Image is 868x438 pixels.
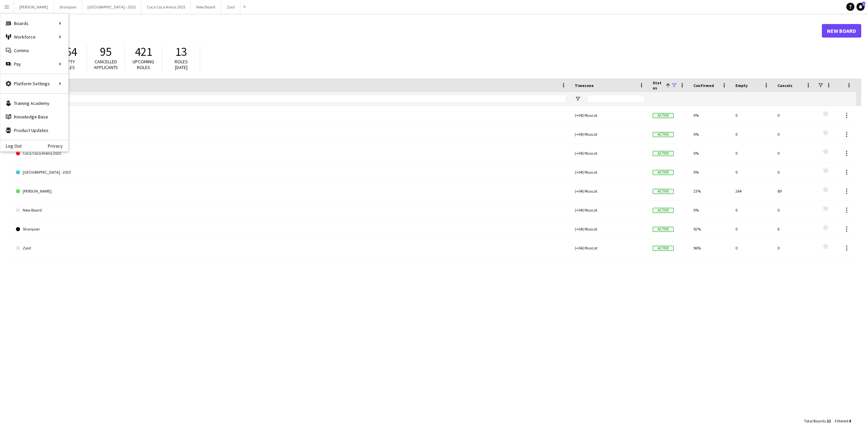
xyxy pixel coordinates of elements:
[571,239,649,257] div: (+04) Muscat
[135,44,152,59] span: 421
[571,220,649,238] div: (+04) Muscat
[191,0,221,14] button: New Board
[0,77,68,90] div: Platform Settings
[100,44,112,59] span: 95
[731,144,773,162] div: 0
[731,239,773,257] div: 0
[689,163,731,181] div: 0%
[133,59,154,70] span: Upcoming roles
[773,106,815,125] div: 0
[773,239,815,257] div: 0
[16,163,567,182] a: [GEOGRAPHIC_DATA] - 2025
[16,106,567,125] a: ALAIA
[0,57,68,71] div: Pay
[689,144,731,162] div: 0%
[804,414,831,428] div: :
[731,163,773,181] div: 0
[773,182,815,200] div: 89
[735,83,748,88] span: Empty
[731,106,773,125] div: 0
[689,201,731,219] div: 0%
[16,182,567,201] a: [PERSON_NAME]
[856,3,865,11] a: 1
[575,96,581,102] button: Open Filter Menu
[141,0,191,14] button: Coca Coca Arena 2025
[689,125,731,144] div: 0%
[773,201,815,219] div: 0
[16,201,567,220] a: New Board
[777,83,792,88] span: Cancels
[653,113,674,118] span: Active
[653,208,674,213] span: Active
[0,110,68,124] a: Knowledge Base
[653,132,674,137] span: Active
[731,201,773,219] div: 0
[835,418,848,423] span: Filtered
[16,125,567,144] a: C3
[773,220,815,238] div: 6
[693,83,714,88] span: Confirmed
[16,144,567,163] a: Coca Coca Arena 2025
[731,220,773,238] div: 0
[587,95,645,103] input: Timezone Filter Input
[0,30,68,44] div: Workforce
[16,220,567,239] a: Sharqawi
[653,170,674,175] span: Active
[14,0,54,14] button: [PERSON_NAME]
[175,59,188,70] span: Roles [DATE]
[571,201,649,219] div: (+04) Muscat
[571,125,649,144] div: (+04) Muscat
[804,418,826,423] span: Total Boards
[0,124,68,137] a: Product Updates
[571,163,649,181] div: (+04) Muscat
[653,151,674,156] span: Active
[175,44,187,59] span: 13
[571,182,649,200] div: (+04) Muscat
[653,189,674,194] span: Active
[48,143,68,149] a: Privacy
[54,0,82,14] button: Sharqawi
[12,26,822,36] h1: Boards
[0,44,68,57] a: Comms
[731,182,773,200] div: 264
[689,239,731,257] div: 96%
[575,83,594,88] span: Timezone
[653,246,674,251] span: Active
[835,414,851,428] div: :
[0,17,68,30] div: Boards
[94,59,118,70] span: Cancelled applicants
[773,125,815,144] div: 0
[689,220,731,238] div: 92%
[731,125,773,144] div: 0
[221,0,240,14] button: Zaid
[689,106,731,125] div: 0%
[28,95,567,103] input: Board name Filter Input
[689,182,731,200] div: 23%
[0,96,68,110] a: Training Academy
[653,227,674,232] span: Active
[822,24,861,38] a: New Board
[82,0,141,14] button: [GEOGRAPHIC_DATA] - 2025
[773,163,815,181] div: 0
[571,106,649,125] div: (+04) Muscat
[16,239,567,258] a: Zaid
[653,80,663,90] span: Status
[0,143,22,149] a: Log Out
[862,2,865,6] span: 1
[827,418,831,423] span: 12
[849,418,851,423] span: 8
[773,144,815,162] div: 0
[571,144,649,162] div: (+04) Muscat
